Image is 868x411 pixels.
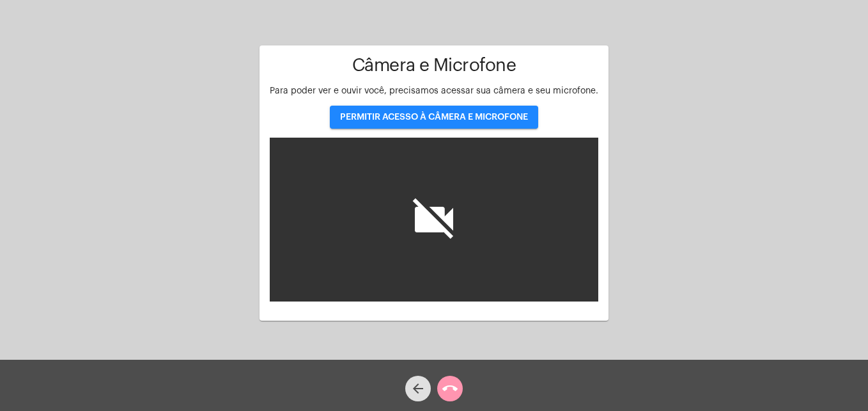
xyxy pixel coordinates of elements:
button: PERMITIR ACESSO À CÂMERA E MICROFONE [330,106,538,129]
span: Para poder ver e ouvir você, precisamos acessar sua câmera e seu microfone. [270,86,598,95]
mat-icon: arrow_back [410,381,426,396]
h1: Câmera e Microfone [270,56,598,76]
mat-icon: call_end [442,381,458,396]
i: videocam_off [408,194,460,245]
span: PERMITIR ACESSO À CÂMERA E MICROFONE [340,113,528,122]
